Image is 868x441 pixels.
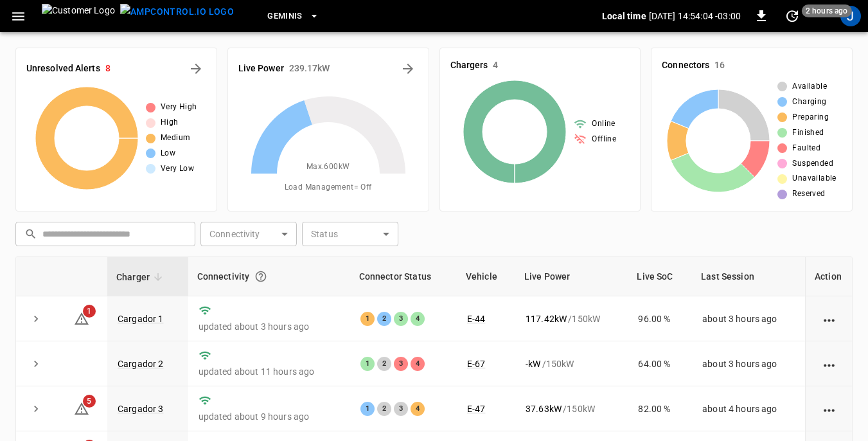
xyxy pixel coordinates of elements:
[26,354,46,373] button: expand row
[628,257,692,296] th: Live SoC
[116,269,166,285] span: Charger
[526,402,617,415] div: / 150 kW
[262,4,324,29] button: Geminis
[467,404,486,414] a: E-47
[802,4,852,17] span: 2 hours ago
[26,62,100,76] h6: Unresolved Alerts
[377,312,391,326] div: 2
[792,142,820,155] span: Faulted
[199,410,340,423] p: updated about 9 hours ago
[792,96,826,109] span: Charging
[267,9,303,24] span: Geminis
[161,147,175,160] span: Low
[792,127,824,139] span: Finished
[118,314,164,324] a: Cargador 1
[792,157,833,170] span: Suspended
[360,402,375,416] div: 1
[411,402,425,416] div: 4
[692,257,805,296] th: Last Session
[394,402,408,416] div: 3
[199,365,340,378] p: updated about 11 hours ago
[628,296,692,341] td: 96.00 %
[692,341,805,386] td: about 3 hours ago
[74,403,89,413] a: 5
[457,257,515,296] th: Vehicle
[105,62,111,76] h6: 8
[186,59,206,79] button: All Alerts
[821,357,837,370] div: action cell options
[161,163,194,175] span: Very Low
[805,257,852,296] th: Action
[467,359,486,369] a: E-67
[662,59,709,73] h6: Connectors
[83,305,96,318] span: 1
[821,402,837,415] div: action cell options
[161,116,179,129] span: High
[377,357,391,371] div: 2
[649,10,741,22] p: [DATE] 14:54:04 -03:00
[360,312,375,326] div: 1
[394,312,408,326] div: 3
[493,59,498,73] h6: 4
[821,312,837,325] div: action cell options
[249,265,272,288] button: Connection between the charger and our software.
[628,341,692,386] td: 64.00 %
[26,309,46,328] button: expand row
[289,62,330,76] h6: 239.17 kW
[398,59,418,79] button: Energy Overview
[714,59,725,73] h6: 16
[306,161,350,174] span: Max. 600 kW
[118,404,164,414] a: Cargador 3
[526,312,567,325] p: 117.42 kW
[526,357,540,370] p: - kW
[161,132,190,145] span: Medium
[285,181,372,194] span: Load Management = Off
[792,80,827,93] span: Available
[526,357,617,370] div: / 150 kW
[692,386,805,431] td: about 4 hours ago
[350,257,457,296] th: Connector Status
[197,265,341,288] div: Connectivity
[411,312,425,326] div: 4
[467,314,486,324] a: E-44
[592,118,615,130] span: Online
[450,59,488,73] h6: Chargers
[377,402,391,416] div: 2
[792,172,836,185] span: Unavailable
[515,257,628,296] th: Live Power
[592,133,616,146] span: Offline
[526,312,617,325] div: / 150 kW
[628,386,692,431] td: 82.00 %
[161,101,197,114] span: Very High
[199,320,340,333] p: updated about 3 hours ago
[238,62,284,76] h6: Live Power
[394,357,408,371] div: 3
[840,6,861,26] div: profile-icon
[118,359,164,369] a: Cargador 2
[26,399,46,419] button: expand row
[120,4,234,20] img: ampcontrol.io logo
[83,395,96,408] span: 5
[692,296,805,341] td: about 3 hours ago
[42,4,115,28] img: Customer Logo
[782,6,802,26] button: set refresh interval
[792,188,825,201] span: Reserved
[360,357,375,371] div: 1
[411,357,425,371] div: 4
[602,10,646,22] p: Local time
[526,402,562,415] p: 37.63 kW
[792,111,829,124] span: Preparing
[74,312,89,323] a: 1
